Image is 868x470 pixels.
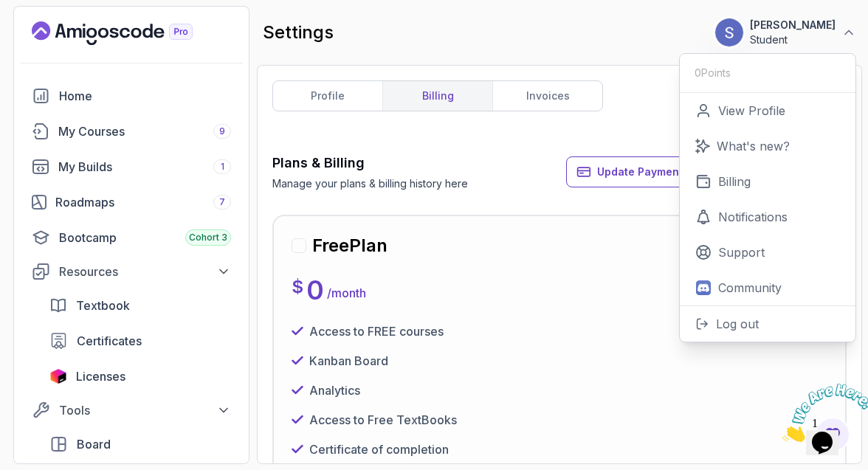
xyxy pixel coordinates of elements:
[272,153,468,173] h3: Plans & Billing
[273,81,382,111] a: profile
[263,21,334,44] h2: settings
[41,291,240,320] a: textbook
[59,401,231,419] div: Tools
[492,81,602,111] a: invoices
[715,18,743,46] img: user profile image
[312,234,387,258] h2: Free Plan
[680,128,855,164] a: What's new?
[750,18,836,32] p: [PERSON_NAME]
[714,18,856,47] button: user profile image[PERSON_NAME]Student
[718,208,788,226] p: Notifications
[309,440,449,458] p: Certificate of completion
[695,66,731,80] p: 0 Points
[221,161,224,173] span: 1
[23,117,240,146] a: courses
[77,332,142,350] span: Certificates
[718,173,751,190] p: Billing
[219,196,225,208] span: 7
[32,21,227,45] a: Landing page
[76,367,125,385] span: Licenses
[680,305,855,342] button: Log out
[309,411,457,429] p: Access to Free TextBooks
[23,152,240,182] a: builds
[76,297,130,314] span: Textbook
[306,275,324,305] p: 0
[189,232,227,243] span: Cohort 3
[6,6,97,64] img: Chat attention grabber
[49,369,67,384] img: jetbrains icon
[59,87,231,105] div: Home
[680,93,855,128] a: View Profile
[718,243,765,261] p: Support
[219,125,225,137] span: 9
[23,187,240,217] a: roadmaps
[23,397,240,424] button: Tools
[272,176,468,191] p: Manage your plans & billing history here
[23,223,240,252] a: bootcamp
[59,263,231,280] div: Resources
[566,156,731,187] button: Update Payment Details
[77,435,111,453] span: Board
[680,164,855,199] a: Billing
[382,81,492,111] a: billing
[292,275,303,299] p: $
[776,378,868,448] iframe: chat widget
[309,322,444,340] p: Access to FREE courses
[309,381,360,399] p: Analytics
[41,326,240,356] a: certificates
[41,362,240,391] a: licenses
[58,158,231,176] div: My Builds
[718,102,785,120] p: View Profile
[58,122,231,140] div: My Courses
[309,352,388,370] p: Kanban Board
[717,137,790,155] p: What's new?
[680,235,855,270] a: Support
[716,315,759,333] p: Log out
[750,32,836,47] p: Student
[59,229,231,246] div: Bootcamp
[55,193,231,211] div: Roadmaps
[718,279,782,297] p: Community
[41,429,240,459] a: board
[680,270,855,305] a: Community
[23,81,240,111] a: home
[680,199,855,235] a: Notifications
[23,258,240,285] button: Resources
[327,284,366,302] p: / month
[597,165,722,179] span: Update Payment Details
[6,6,12,18] span: 1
